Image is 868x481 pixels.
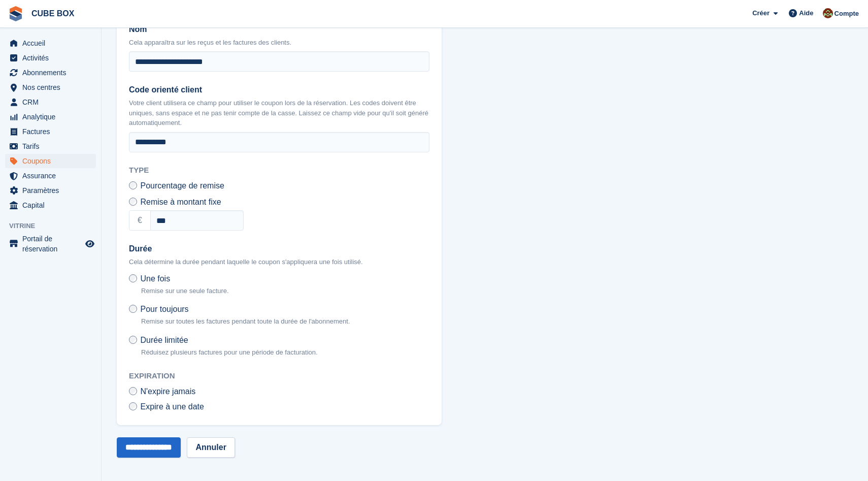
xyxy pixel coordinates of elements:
[22,169,83,183] span: Assurance
[5,95,96,109] a: menu
[5,234,96,254] a: menu
[141,316,350,327] p: Remise sur toutes les factures pendant toute la durée de l'abonnement.
[140,305,188,313] span: Pour toujours
[22,154,83,168] span: Coupons
[22,80,83,94] span: Nos centres
[140,402,204,411] span: Expire à une date
[129,181,137,189] input: Pourcentage de remise
[140,181,224,190] span: Pourcentage de remise
[5,80,96,94] a: menu
[129,370,429,382] h2: Expiration
[823,8,833,18] img: alex soubira
[5,154,96,168] a: menu
[834,9,859,19] span: Compte
[22,36,83,50] span: Accueil
[129,402,137,410] input: Expire à une date
[5,110,96,124] a: menu
[129,274,137,282] input: Une fois Remise sur une seule facture.
[22,110,83,124] span: Analytique
[22,51,83,65] span: Activités
[129,38,429,48] p: Cela apparaîtra sur les reçus et les factures des clients.
[22,66,83,80] span: Abonnements
[5,51,96,65] a: menu
[22,198,83,212] span: Capital
[129,165,429,176] h2: Type
[84,238,96,250] a: Boutique d'aperçu
[141,286,229,296] p: Remise sur une seule facture.
[129,23,429,36] label: Nom
[129,198,137,206] input: Remise à montant fixe
[5,139,96,153] a: menu
[129,387,137,395] input: N'expire jamais
[5,36,96,50] a: menu
[129,336,137,344] input: Durée limitée Réduisez plusieurs factures pour une période de facturation.
[187,437,235,458] a: Annuler
[129,243,429,255] label: Durée
[5,169,96,183] a: menu
[140,274,170,283] span: Une fois
[22,95,83,109] span: CRM
[129,84,429,96] label: Code orienté client
[22,234,83,254] span: Portail de réservation
[22,124,83,139] span: Factures
[129,305,137,313] input: Pour toujours Remise sur toutes les factures pendant toute la durée de l'abonnement.
[27,5,78,22] a: CUBE BOX
[752,8,770,18] span: Créer
[9,221,101,231] span: Vitrine
[5,198,96,212] a: menu
[799,8,813,18] span: Aide
[129,98,429,128] p: Votre client utilisera ce champ pour utiliser le coupon lors de la réservation. Les codes doivent...
[5,124,96,139] a: menu
[129,257,429,267] p: Cela détermine la durée pendant laquelle le coupon s'appliquera une fois utilisé.
[141,347,318,358] p: Réduisez plusieurs factures pour une période de facturation.
[5,183,96,198] a: menu
[140,387,195,396] span: N'expire jamais
[5,66,96,80] a: menu
[140,336,188,344] span: Durée limitée
[22,183,83,198] span: Paramètres
[22,139,83,153] span: Tarifs
[140,198,221,206] span: Remise à montant fixe
[8,6,23,21] img: stora-icon-8386f47178a22dfd0bd8f6a31ec36ba5ce8667c1dd55bd0f319d3a0aa187defe.svg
